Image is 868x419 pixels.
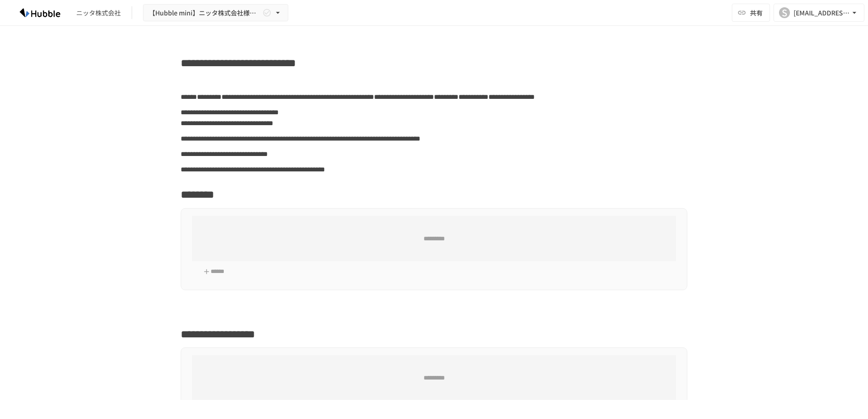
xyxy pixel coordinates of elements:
button: 【Hubble mini】ニッタ株式会社様×Hubble miniトライアル導入資料 [143,4,288,22]
span: 【Hubble mini】ニッタ株式会社様×Hubble miniトライアル導入資料 [149,7,261,19]
div: ニッタ株式会社 [76,8,121,18]
button: S[EMAIL_ADDRESS][DOMAIN_NAME] [774,4,864,22]
div: S [779,7,790,18]
div: [EMAIL_ADDRESS][DOMAIN_NAME] [794,7,850,19]
img: HzDRNkGCf7KYO4GfwKnzITak6oVsp5RHeZBEM1dQFiQ [11,5,69,20]
button: 共有 [732,4,770,22]
span: 共有 [750,8,763,18]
